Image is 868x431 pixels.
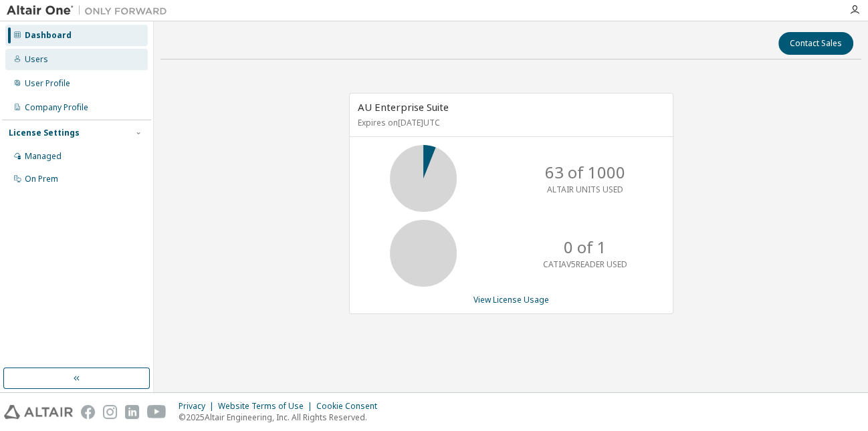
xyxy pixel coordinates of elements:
a: View License Usage [473,294,549,305]
p: © 2025 Altair Engineering, Inc. All Rights Reserved. [179,412,385,423]
div: License Settings [9,128,80,138]
img: altair_logo.svg [4,405,73,419]
p: ALTAIR UNITS USED [547,184,623,195]
p: Expires on [DATE] UTC [358,117,661,128]
div: Company Profile [25,102,88,113]
div: Website Terms of Use [218,401,316,412]
span: AU Enterprise Suite [358,100,449,114]
div: User Profile [25,78,70,89]
img: instagram.svg [103,405,117,419]
img: youtube.svg [147,405,167,419]
div: Cookie Consent [316,401,385,412]
div: Dashboard [25,30,72,41]
img: linkedin.svg [125,405,139,419]
button: Contact Sales [778,32,853,55]
p: CATIAV5READER USED [543,259,627,270]
div: On Prem [25,174,58,184]
div: Users [25,54,48,65]
div: Managed [25,151,62,162]
p: 63 of 1000 [545,161,625,184]
div: Privacy [179,401,218,412]
p: 0 of 1 [564,236,607,259]
img: facebook.svg [81,405,95,419]
img: Altair One [7,4,174,17]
